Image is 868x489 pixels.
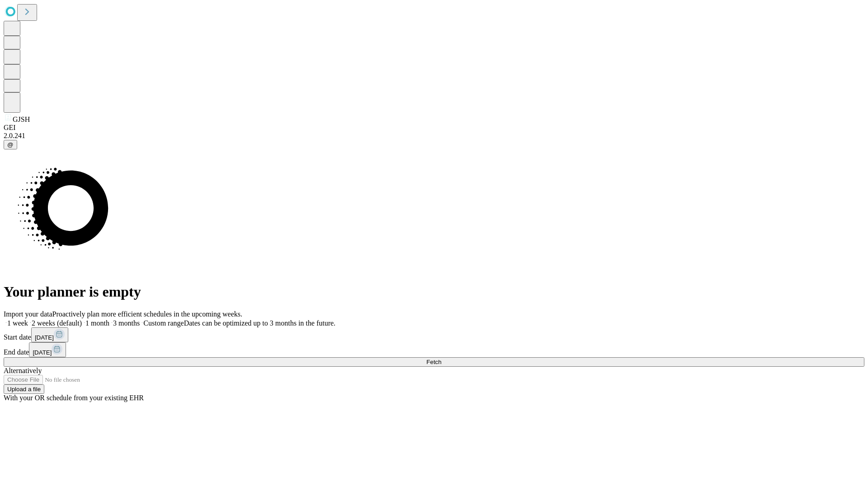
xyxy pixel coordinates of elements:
span: [DATE] [33,349,52,356]
div: GEI [4,124,864,132]
span: Alternatively [4,367,42,374]
div: End date [4,342,864,357]
span: 3 months [113,319,140,327]
button: @ [4,140,17,149]
h1: Your planner is empty [4,283,864,300]
span: 2 weeks (default) [32,319,82,327]
span: With your OR schedule from your existing EHR [4,394,144,402]
span: Fetch [426,359,441,365]
button: Fetch [4,357,864,367]
span: 1 month [85,319,109,327]
div: 2.0.241 [4,132,864,140]
span: 1 week [7,319,28,327]
button: [DATE] [31,327,68,342]
span: [DATE] [35,334,54,341]
span: Dates can be optimized up to 3 months in the future. [184,319,335,327]
div: Start date [4,327,864,342]
span: Import your data [4,310,52,318]
button: Upload a file [4,384,44,394]
span: Custom range [143,319,184,327]
button: [DATE] [29,342,66,357]
span: @ [7,141,14,148]
span: GJSH [13,115,30,123]
span: Proactively plan more efficient schedules in the upcoming weeks. [52,310,242,318]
